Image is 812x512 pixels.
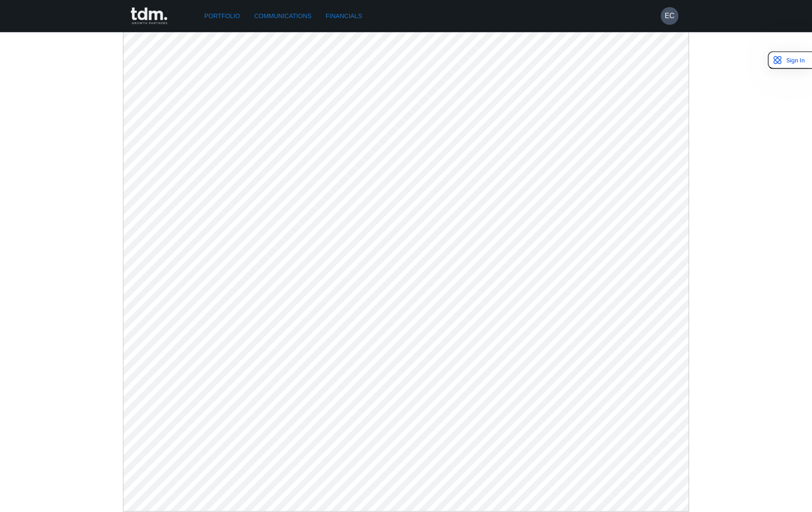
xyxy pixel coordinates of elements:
[665,11,674,21] h6: EC
[201,8,244,24] a: Portfolio
[661,7,678,25] button: EC
[322,8,365,24] a: Financials
[123,32,689,512] img: desktop-pdf
[251,8,315,24] a: Communications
